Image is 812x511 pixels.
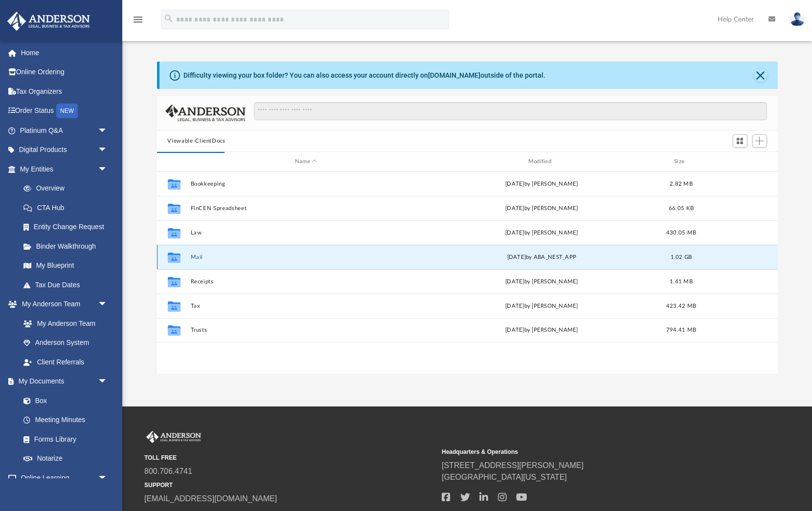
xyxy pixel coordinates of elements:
i: menu [132,14,144,25]
a: Platinum Q&Aarrow_drop_down [7,121,122,140]
div: NEW [56,104,78,118]
button: Receipts [190,278,422,285]
span: arrow_drop_down [98,159,117,179]
span: [DATE] [505,230,524,235]
a: [EMAIL_ADDRESS][DOMAIN_NAME] [144,494,277,503]
a: My Anderson Team [14,314,113,333]
a: Anderson System [14,333,117,353]
a: My Blueprint [14,256,117,276]
div: Name [190,157,421,166]
a: My Anderson Teamarrow_drop_down [7,295,117,314]
a: menu [132,19,144,25]
small: Headquarters & Operations [442,447,732,456]
button: Switch to Grid View [733,134,747,148]
a: Overview [14,179,122,198]
a: Meeting Minutes [14,410,117,430]
a: Client Referrals [14,352,117,372]
a: Home [7,43,122,63]
a: Forms Library [14,429,113,449]
div: Size [661,157,700,166]
a: Entity Change Request [14,217,122,237]
small: SUPPORT [144,481,435,490]
img: User Pic [790,12,805,26]
span: 2.82 MB [670,181,693,187]
button: Tax [190,303,422,309]
div: id [705,157,773,166]
img: Anderson Advisors Platinum Portal [4,12,93,31]
span: 66.05 KB [668,206,693,211]
input: Search files and folders [254,102,767,121]
div: id [161,157,185,166]
span: 1.41 MB [670,279,693,284]
div: by ABA_NEST_APP [426,253,657,262]
span: 423.42 MB [666,303,696,309]
button: Mail [190,254,422,260]
a: [DOMAIN_NAME] [428,71,480,79]
a: My Documentsarrow_drop_down [7,372,117,391]
button: Trusts [190,327,422,333]
button: FinCEN Spreadsheet [190,205,422,212]
img: Anderson Advisors Platinum Portal [144,431,203,444]
span: 794.41 MB [666,327,696,333]
a: CTA Hub [14,198,122,217]
span: 430.05 MB [666,230,696,235]
div: [DATE] by [PERSON_NAME] [426,204,657,213]
a: Notarize [14,449,117,468]
a: Digital Productsarrow_drop_down [7,140,122,160]
span: arrow_drop_down [98,121,117,141]
a: Online Ordering [7,63,122,82]
a: [STREET_ADDRESS][PERSON_NAME] [442,461,584,469]
a: My Entitiesarrow_drop_down [7,159,122,179]
button: Bookkeeping [190,181,422,187]
div: [DATE] by [PERSON_NAME] [426,180,657,189]
span: arrow_drop_down [98,372,117,392]
a: Tax Organizers [7,82,122,101]
div: grid [157,171,778,374]
div: [DATE] by [PERSON_NAME] [426,277,657,286]
a: Order StatusNEW [7,101,122,121]
a: Online Learningarrow_drop_down [7,468,117,488]
small: TOLL FREE [144,453,435,462]
span: arrow_drop_down [98,295,117,315]
a: 800.706.4741 [144,467,192,475]
div: Difficulty viewing your box folder? You can also access your account directly on outside of the p... [183,70,545,81]
button: Law [190,230,422,236]
div: [DATE] by [PERSON_NAME] [426,302,657,311]
span: arrow_drop_down [98,140,117,160]
button: Add [752,134,767,148]
span: [DATE] [507,255,526,260]
span: 1.02 GB [670,255,692,260]
a: Box [14,391,113,410]
div: by [PERSON_NAME] [426,229,657,237]
div: [DATE] by [PERSON_NAME] [426,326,657,335]
i: search [163,13,174,24]
a: Tax Due Dates [14,275,122,295]
a: [GEOGRAPHIC_DATA][US_STATE] [442,473,567,481]
a: Binder Walkthrough [14,236,122,256]
button: Close [754,68,767,82]
span: arrow_drop_down [98,468,117,488]
div: Modified [426,157,657,166]
button: Viewable-ClientDocs [167,137,225,146]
